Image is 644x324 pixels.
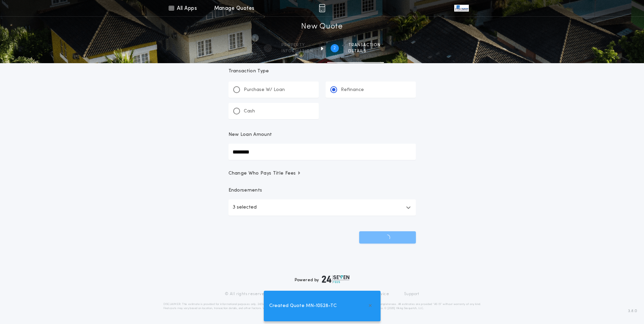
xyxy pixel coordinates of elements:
[228,144,416,160] input: New Loan Amount
[228,199,416,216] button: 3 selected
[301,21,343,32] h1: New Quote
[454,5,468,12] img: vs-icon
[228,170,301,177] span: Change Who Pays Title Fees
[341,87,364,93] p: Refinance
[322,275,350,283] img: logo
[281,42,313,48] span: Property
[281,49,313,54] span: information
[244,87,285,93] p: Purchase W/ Loan
[348,42,381,48] span: Transaction
[228,187,416,194] p: Endorsements
[269,302,337,310] span: Created Quote MN-10528-TC
[228,170,416,177] button: Change Who Pays Title Fees
[295,275,350,283] div: Powered by
[228,68,416,75] p: Transaction Type
[228,131,272,138] p: New Loan Amount
[244,108,255,115] p: Cash
[333,46,336,51] h2: 2
[319,4,325,12] img: img
[233,203,257,212] p: 3 selected
[348,49,381,54] span: details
